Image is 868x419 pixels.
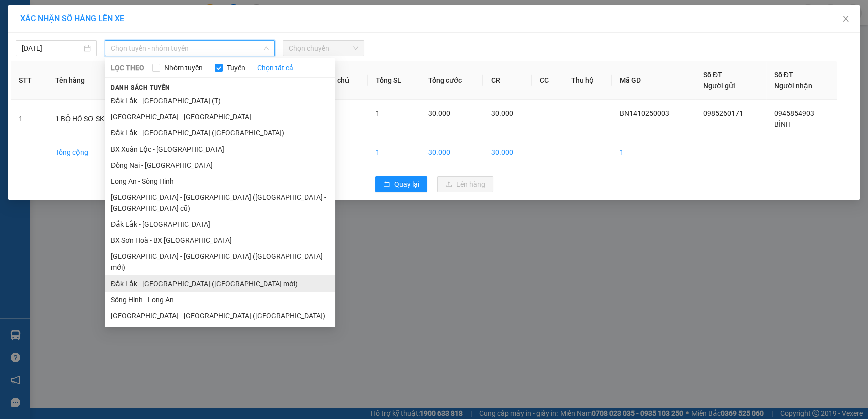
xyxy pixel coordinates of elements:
span: close [842,15,850,23]
button: Close [832,5,860,33]
li: Đắk Lắk - [GEOGRAPHIC_DATA] (T) [105,93,335,109]
li: Long An - Sông Hinh [105,173,335,189]
th: Thu hộ [563,61,612,100]
li: Đắk Lắk - [GEOGRAPHIC_DATA] [105,216,335,232]
a: Chọn tất cả [257,62,293,73]
li: [GEOGRAPHIC_DATA] - [GEOGRAPHIC_DATA] ([GEOGRAPHIC_DATA]) [105,308,335,324]
span: Người gửi [703,82,735,90]
li: [GEOGRAPHIC_DATA] - [GEOGRAPHIC_DATA] ([GEOGRAPHIC_DATA] mới) [105,248,335,275]
th: Mã GD [612,61,695,100]
span: 0945854903 [774,109,814,117]
span: rollback [383,181,390,189]
span: Quay lại [394,179,419,190]
span: Số ĐT [774,71,793,79]
li: Đắk Lắk - [GEOGRAPHIC_DATA] ([GEOGRAPHIC_DATA]) [105,125,335,141]
li: Đắk Lắk - [GEOGRAPHIC_DATA] ([GEOGRAPHIC_DATA] mới) [105,275,335,292]
span: LỌC THEO [111,62,144,73]
span: Số ĐT [703,71,722,79]
span: 30.000 [491,109,513,117]
th: CC [532,61,563,100]
td: 1 [368,138,420,166]
td: 30.000 [420,138,483,166]
td: 1 BỘ HỒ SƠ SK , GỌI RA LẤY [47,100,181,138]
span: 30.000 [428,109,450,117]
span: Tuyến [223,62,249,73]
th: Tổng SL [368,61,420,100]
button: uploadLên hàng [437,176,493,192]
span: 0985260171 [703,109,743,117]
td: 1 [11,100,47,138]
span: 1 [376,109,380,117]
th: Tên hàng [47,61,181,100]
span: down [263,45,269,51]
li: BX Sơn Hoà - BX [GEOGRAPHIC_DATA] [105,232,335,248]
button: rollbackQuay lại [375,176,427,192]
td: Tổng cộng [47,138,181,166]
li: Đồng Nai - [GEOGRAPHIC_DATA] [105,157,335,173]
th: Ghi chú [317,61,368,100]
li: BX Xuân Lộc - [GEOGRAPHIC_DATA] [105,141,335,157]
th: CR [483,61,531,100]
span: BÌNH [774,120,791,128]
span: XÁC NHẬN SỐ HÀNG LÊN XE [20,14,124,23]
th: Tổng cước [420,61,483,100]
li: Sông Hinh - Long An [105,292,335,308]
td: 30.000 [483,138,531,166]
span: Nhóm tuyến [160,62,207,73]
li: [GEOGRAPHIC_DATA] - [GEOGRAPHIC_DATA] [105,109,335,125]
span: Chọn tuyến - nhóm tuyến [111,41,269,56]
input: 14/10/2025 [22,43,82,54]
span: BN1410250003 [620,109,669,117]
span: Người nhận [774,82,812,90]
td: 1 [612,138,695,166]
li: [GEOGRAPHIC_DATA] - [GEOGRAPHIC_DATA] ([GEOGRAPHIC_DATA] - [GEOGRAPHIC_DATA] cũ) [105,189,335,216]
th: STT [11,61,47,100]
span: Chọn chuyến [289,41,358,56]
span: Danh sách tuyến [105,83,177,92]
